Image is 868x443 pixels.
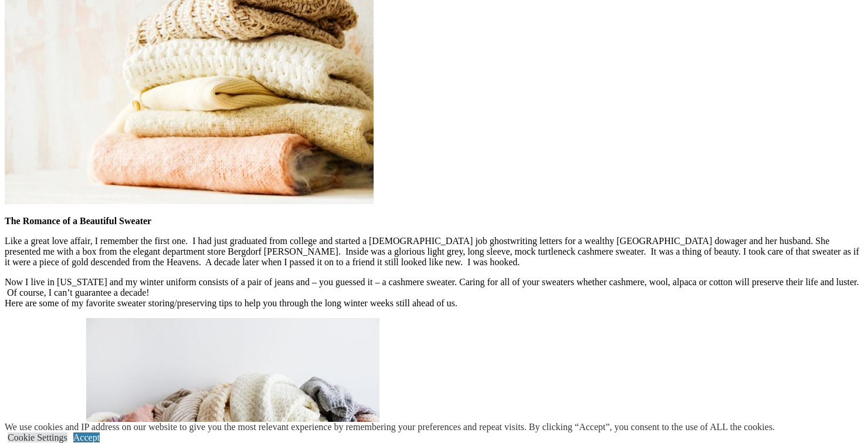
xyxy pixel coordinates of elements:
div: We use cookies and IP address on our website to give you the most relevant experience by remember... [5,422,775,432]
a: Accept [73,432,100,442]
p: Like a great love affair, I remember the first one. I had just graduated from college and started... [5,236,863,268]
strong: The Romance of a Beautiful Sweater [5,216,151,226]
p: Now I live in [US_STATE] and my winter uniform consists of a pair of jeans and – you guessed it –... [5,277,863,309]
a: Cookie Settings [8,432,67,442]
